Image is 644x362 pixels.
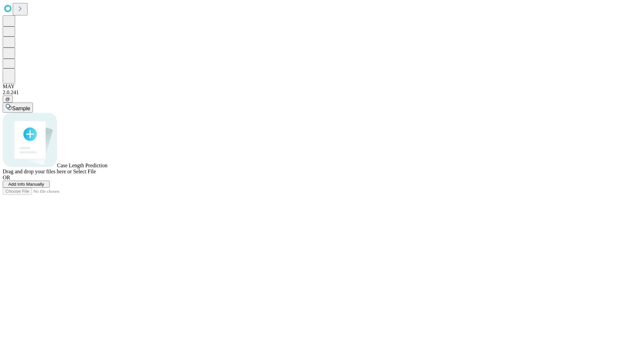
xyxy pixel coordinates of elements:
button: Sample [3,103,33,113]
span: Drag and drop your files here or [3,169,72,174]
span: Select File [73,169,96,174]
div: 2.0.241 [3,89,641,96]
span: Sample [12,106,30,111]
button: @ [3,96,13,103]
span: OR [3,175,10,180]
span: Case Length Prediction [57,163,107,168]
span: @ [5,97,10,102]
button: Add Info Manually [3,181,50,188]
span: Add Info Manually [8,182,44,187]
div: MAY [3,83,641,89]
